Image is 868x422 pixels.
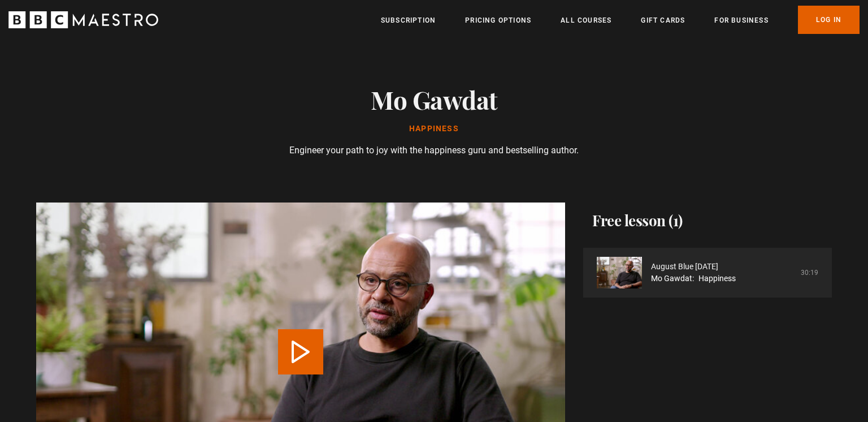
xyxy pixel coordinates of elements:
[381,15,436,26] a: Subscription
[275,144,593,157] p: Engineer your path to joy with the happiness guru and bestselling author.
[8,11,158,28] svg: BBC Maestro
[465,15,531,26] a: Pricing Options
[714,15,768,26] a: For business
[561,15,611,26] a: All Courses
[275,123,593,135] p: Happiness
[798,6,860,34] a: Log In
[651,273,736,285] a: Mo Gawdat: Happiness
[275,85,593,114] h1: Mo Gawdat
[381,6,860,34] nav: Primary
[583,203,832,239] h2: Free lesson (1)
[278,329,323,374] button: Play Lesson Happiness
[641,15,685,26] a: Gift Cards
